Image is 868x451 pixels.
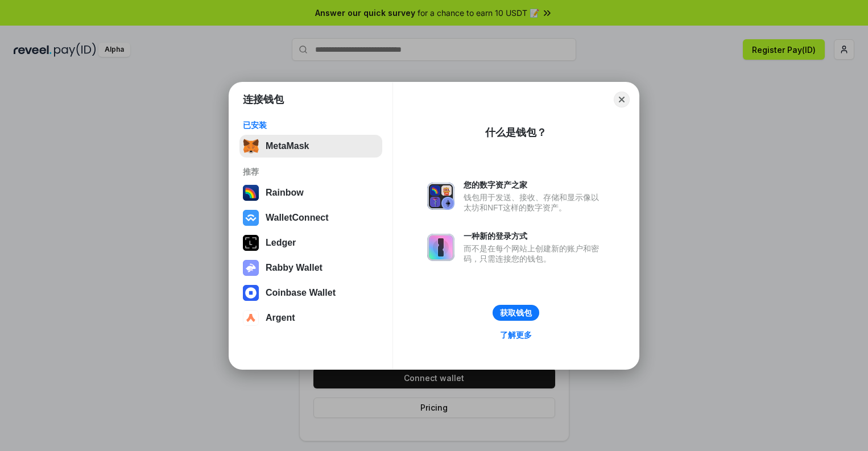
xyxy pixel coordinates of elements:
button: Close [614,92,630,107]
button: Rainbow [239,181,382,204]
a: 了解更多 [493,328,539,342]
div: 而不是在每个网站上创建新的账户和密码，只需连接您的钱包。 [464,243,605,264]
img: svg+xml,%3Csvg%20xmlns%3D%22http%3A%2F%2Fwww.w3.org%2F2000%2Fsvg%22%20fill%3D%22none%22%20viewBox... [243,260,259,276]
div: Rainbow [266,188,304,198]
button: Rabby Wallet [239,256,382,279]
img: svg+xml,%3Csvg%20xmlns%3D%22http%3A%2F%2Fwww.w3.org%2F2000%2Fsvg%22%20fill%3D%22none%22%20viewBox... [427,234,454,261]
button: Ledger [239,231,382,254]
div: 您的数字资产之家 [464,180,605,190]
img: svg+xml,%3Csvg%20fill%3D%22none%22%20height%3D%2233%22%20viewBox%3D%220%200%2035%2033%22%20width%... [243,138,259,154]
button: Argent [239,307,382,329]
img: svg+xml,%3Csvg%20width%3D%22120%22%20height%3D%22120%22%20viewBox%3D%220%200%20120%20120%22%20fil... [243,185,259,201]
div: 已安装 [243,120,379,130]
div: 推荐 [243,167,379,177]
button: Coinbase Wallet [239,282,382,304]
div: Ledger [266,238,296,248]
img: svg+xml,%3Csvg%20width%3D%2228%22%20height%3D%2228%22%20viewBox%3D%220%200%2028%2028%22%20fill%3D... [243,285,259,301]
img: svg+xml,%3Csvg%20width%3D%2228%22%20height%3D%2228%22%20viewBox%3D%220%200%2028%2028%22%20fill%3D... [243,310,259,326]
h1: 连接钱包 [243,93,284,106]
img: svg+xml,%3Csvg%20width%3D%2228%22%20height%3D%2228%22%20viewBox%3D%220%200%2028%2028%22%20fill%3D... [243,210,259,226]
div: 获取钱包 [500,308,532,318]
div: Coinbase Wallet [266,288,336,298]
div: Argent [266,313,295,323]
button: 获取钱包 [493,305,539,321]
div: MetaMask [266,141,309,151]
div: 了解更多 [500,330,532,340]
div: WalletConnect [266,213,329,223]
button: WalletConnect [239,206,382,229]
img: svg+xml,%3Csvg%20xmlns%3D%22http%3A%2F%2Fwww.w3.org%2F2000%2Fsvg%22%20fill%3D%22none%22%20viewBox... [427,183,454,210]
div: 什么是钱包？ [485,126,547,139]
div: 一种新的登录方式 [464,231,605,241]
div: 钱包用于发送、接收、存储和显示像以太坊和NFT这样的数字资产。 [464,192,605,213]
div: Rabby Wallet [266,263,323,273]
button: MetaMask [239,135,382,158]
img: svg+xml,%3Csvg%20xmlns%3D%22http%3A%2F%2Fwww.w3.org%2F2000%2Fsvg%22%20width%3D%2228%22%20height%3... [243,235,259,251]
